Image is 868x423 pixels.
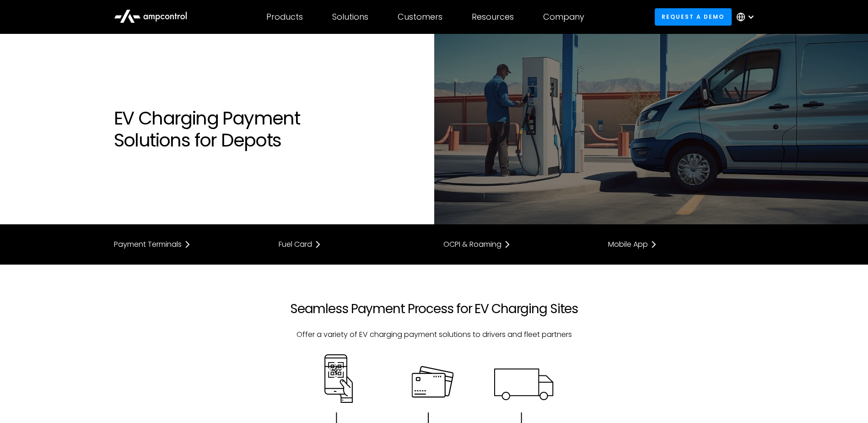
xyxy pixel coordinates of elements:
div: OCPI & Roaming [443,241,501,248]
a: Fuel Card [279,239,425,250]
div: Fuel Card [279,241,312,248]
div: Solutions [332,12,368,22]
div: Products [266,12,303,22]
div: Resources [472,12,514,22]
h1: EV Charging Payment Solutions for Depots [114,107,425,151]
a: Payment Terminals [114,239,260,250]
div: Customers [398,12,442,22]
div: Mobile App [608,241,648,248]
div: Company [543,12,584,22]
a: OCPI & Roaming [443,239,590,250]
a: Request a demo [655,8,732,25]
p: Offer a variety of EV charging payment solutions to drivers and fleet partners [279,330,590,340]
a: Mobile App [608,239,755,250]
div: Payment Terminals [114,241,182,248]
h2: Seamless Payment Process for EV Charging Sites [279,301,590,317]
